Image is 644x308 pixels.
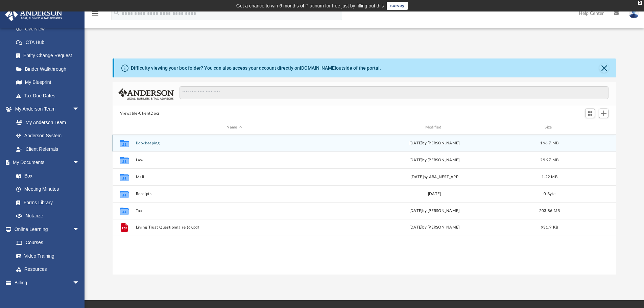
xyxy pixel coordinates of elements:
button: Tax [136,209,333,213]
a: My Anderson Team [9,116,83,129]
span: [DATE] [409,209,422,212]
button: Close [599,63,609,73]
a: Video Training [9,249,83,263]
a: survey [387,2,408,10]
button: Receipts [136,192,333,196]
a: Resources [9,263,86,276]
span: 1.22 MB [542,175,557,179]
span: arrow_drop_down [73,222,86,236]
button: Bookkeeping [136,141,333,145]
img: Anderson Advisors Platinum Portal [3,8,64,21]
div: [DATE] by ABA_NEST_APP [336,174,533,180]
button: Add [599,109,609,118]
a: Courses [9,236,86,250]
div: [DATE] by [PERSON_NAME] [336,140,533,146]
span: 931.9 KB [541,226,558,229]
div: [DATE] by [PERSON_NAME] [336,157,533,163]
span: arrow_drop_down [73,102,86,116]
div: Get a chance to win 6 months of Platinum for free just by filling out this [236,2,384,10]
span: 203.86 MB [539,209,560,212]
div: Size [536,124,563,131]
button: Law [136,158,333,162]
a: Notarize [9,209,86,223]
button: Mail [136,175,333,179]
input: Search files and folders [180,86,609,99]
div: Name [135,124,333,131]
div: by [PERSON_NAME] [336,208,533,214]
div: [DATE] [336,191,533,197]
span: arrow_drop_down [73,156,86,170]
button: Living Trust Questionnaire (6).pdf [136,225,333,230]
a: Meeting Minutes [9,183,86,196]
span: 196.7 MB [540,141,558,145]
a: My Anderson Teamarrow_drop_down [5,102,86,116]
a: [DOMAIN_NAME] [300,65,336,71]
a: My Documentsarrow_drop_down [5,156,86,169]
a: Anderson System [9,129,86,143]
a: Online Learningarrow_drop_down [5,222,86,236]
a: Overview [9,22,90,36]
div: id [566,124,613,131]
span: arrow_drop_down [73,276,86,290]
span: 29.97 MB [540,158,558,162]
div: Difficulty viewing your box folder? You can also access your account directly on outside of the p... [131,65,381,72]
i: search [113,9,120,17]
div: grid [113,135,616,275]
a: My Blueprint [9,76,86,89]
i: menu [91,9,99,18]
a: CTA Hub [9,35,90,49]
a: Tax Due Dates [9,89,90,102]
a: Box [9,169,83,183]
a: Entity Change Request [9,49,90,63]
div: Modified [336,124,533,131]
a: menu [91,13,99,18]
button: Viewable-ClientDocs [120,111,160,117]
a: Binder Walkthrough [9,62,90,76]
div: close [638,1,642,5]
span: 0 Byte [544,192,555,195]
button: Switch to Grid View [585,109,595,118]
img: User Pic [629,8,639,18]
a: Billingarrow_drop_down [5,276,90,289]
a: Forms Library [9,196,83,209]
div: id [116,124,133,131]
div: [DATE] by [PERSON_NAME] [336,224,533,231]
a: Client Referrals [9,142,86,156]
